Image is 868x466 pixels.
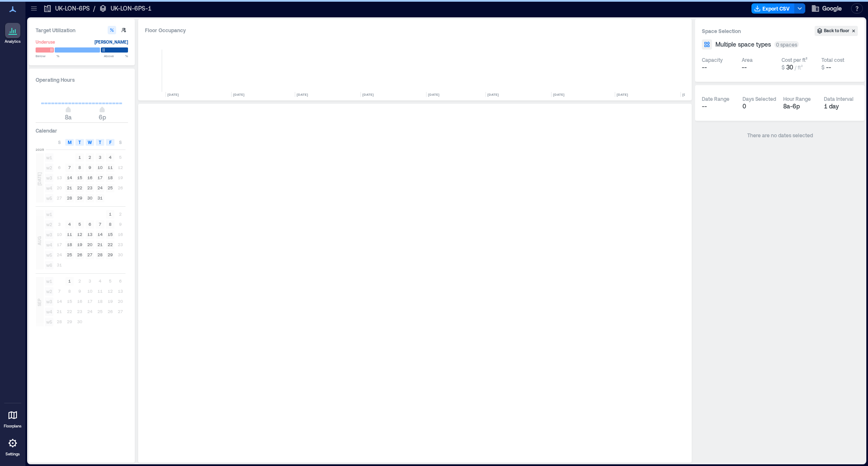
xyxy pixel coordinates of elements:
span: Below % [36,53,59,58]
p: UK-LON-6PS-1 [111,4,151,13]
span: -- [702,63,707,72]
div: [PERSON_NAME] [95,38,128,46]
text: 5 [78,222,81,227]
text: 9 [89,165,91,170]
span: 30 [786,64,793,71]
span: w2 [45,287,53,296]
span: There are no dates selected [747,132,813,138]
text: 1 [109,211,111,216]
span: F [109,139,111,146]
div: Days Selected [743,95,776,102]
text: [DATE] [233,92,245,97]
text: [DATE] [428,92,440,97]
text: 7 [99,222,101,227]
span: 2025 [36,147,44,152]
text: [DATE] [682,92,694,97]
div: Cost per ft² [782,56,807,63]
p: Settings [6,452,20,457]
text: [DATE] [553,92,565,97]
text: 25 [108,185,113,190]
text: [DATE] [297,92,308,97]
text: 1 [68,278,71,283]
span: w5 [45,318,53,326]
div: 0 spaces [774,41,799,48]
p: UK-LON-6PS [55,4,90,13]
span: Above % [104,53,128,58]
span: AUG [36,236,43,245]
div: Hour Range [783,95,811,102]
h3: Target Utilization [36,26,128,34]
div: Area [742,56,753,63]
div: Data Interval [824,95,854,102]
text: 3 [99,155,101,160]
text: 11 [67,232,72,237]
text: 26 [77,252,82,257]
div: 0 [743,102,776,111]
span: w5 [45,194,53,202]
text: [DATE] [167,92,179,97]
text: 23 [87,185,92,190]
div: Total cost [821,56,844,63]
span: T [78,139,81,146]
div: Floor Occupancy [145,26,685,34]
text: 31 [97,195,103,200]
span: w3 [45,297,53,306]
text: 15 [108,232,113,237]
text: 8 [109,222,111,227]
span: S [58,139,61,146]
span: w3 [45,174,53,182]
text: 25 [67,252,72,257]
span: -- [742,64,747,71]
span: M [68,139,72,146]
span: $ [782,64,785,70]
text: 21 [67,185,72,190]
span: / ft² [795,64,803,70]
text: 18 [108,175,113,180]
text: 29 [108,252,113,257]
span: w1 [45,153,53,162]
span: w2 [45,220,53,229]
text: 24 [97,185,103,190]
div: 1 day [824,102,858,111]
text: 17 [97,175,103,180]
span: w5 [45,251,53,259]
text: 1 [78,155,81,160]
button: Google [809,2,844,15]
text: 30 [87,195,92,200]
text: 14 [67,175,72,180]
span: w4 [45,241,53,249]
text: 28 [67,195,72,200]
text: 4 [68,222,71,227]
span: w2 [45,164,53,172]
span: w1 [45,210,53,219]
span: -- [826,64,831,71]
text: 8 [78,165,81,170]
h3: Calendar [36,126,57,135]
div: Underuse [36,38,55,46]
text: 7 [68,165,71,170]
span: w4 [45,308,53,316]
span: 6p [99,114,106,121]
span: $ [821,64,824,70]
text: [DATE] [617,92,628,97]
text: [DATE] [362,92,374,97]
button: Export CSV [751,3,795,14]
text: 16 [87,175,92,180]
span: Google [822,4,842,13]
text: 11 [108,165,113,170]
p: Analytics [5,39,21,44]
text: [DATE] [487,92,499,97]
text: 15 [77,175,82,180]
text: 10 [97,165,103,170]
a: Analytics [2,20,23,47]
span: W [88,139,92,146]
text: 18 [67,242,72,247]
text: 6 [89,222,91,227]
p: / [93,4,95,13]
span: w4 [45,184,53,192]
text: 4 [109,155,111,160]
text: 20 [87,242,92,247]
text: 27 [87,252,92,257]
text: 2 [89,155,91,160]
button: Back to floor [815,26,858,36]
